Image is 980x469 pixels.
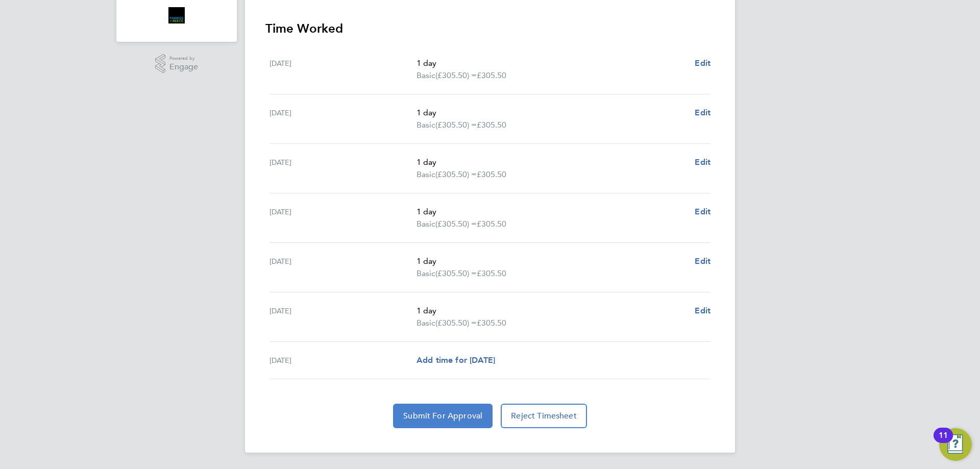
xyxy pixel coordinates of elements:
button: Reject Timesheet [501,404,587,428]
div: [DATE] [269,156,416,181]
span: £305.50 [477,318,506,328]
button: Submit For Approval [393,404,493,428]
span: Basic [416,168,435,181]
div: [DATE] [269,354,416,366]
div: [DATE] [269,305,416,329]
span: (£305.50) = [435,120,477,130]
p: 1 day [416,107,687,119]
span: Edit [695,108,710,117]
p: 1 day [416,255,687,267]
p: 1 day [416,206,687,218]
span: Edit [695,306,710,315]
a: Edit [695,156,710,168]
span: (£305.50) = [435,318,477,328]
span: Basic [416,119,435,131]
span: £305.50 [477,120,506,130]
button: Open Resource Center, 11 new notifications [939,428,972,461]
span: Edit [695,157,710,167]
div: 11 [939,435,948,449]
span: Edit [695,256,710,266]
span: £305.50 [477,219,506,229]
span: Engage [169,63,198,71]
span: Edit [695,58,710,68]
a: Powered byEngage [155,54,199,73]
span: Add time for [DATE] [416,355,495,365]
p: 1 day [416,156,687,168]
span: Basic [416,317,435,329]
span: Basic [416,69,435,82]
span: Edit [695,207,710,216]
span: (£305.50) = [435,70,477,80]
span: £305.50 [477,169,506,179]
div: [DATE] [269,255,416,280]
span: (£305.50) = [435,169,477,179]
span: £305.50 [477,70,506,80]
a: Edit [695,57,710,69]
span: (£305.50) = [435,219,477,229]
div: [DATE] [269,107,416,131]
a: Go to home page [129,7,225,23]
span: Powered by [169,54,198,63]
a: Edit [695,255,710,267]
span: Basic [416,267,435,280]
div: [DATE] [269,57,416,82]
p: 1 day [416,57,687,69]
a: Edit [695,305,710,317]
span: (£305.50) = [435,268,477,278]
span: £305.50 [477,268,506,278]
span: Basic [416,218,435,230]
span: Submit For Approval [403,411,482,421]
h3: Time Worked [265,20,715,37]
p: 1 day [416,305,687,317]
div: [DATE] [269,206,416,230]
a: Edit [695,206,710,218]
a: Add time for [DATE] [416,354,495,366]
img: bromak-logo-retina.png [168,7,185,23]
span: Reject Timesheet [511,411,577,421]
a: Edit [695,107,710,119]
